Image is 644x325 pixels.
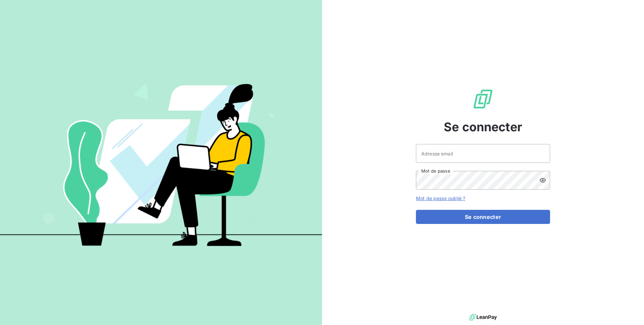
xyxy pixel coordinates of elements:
img: Logo LeanPay [472,88,494,110]
button: Se connecter [416,210,550,224]
a: Mot de passe oublié ? [416,195,465,201]
img: logo [469,312,497,322]
input: placeholder [416,144,550,163]
span: Se connecter [444,118,522,136]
